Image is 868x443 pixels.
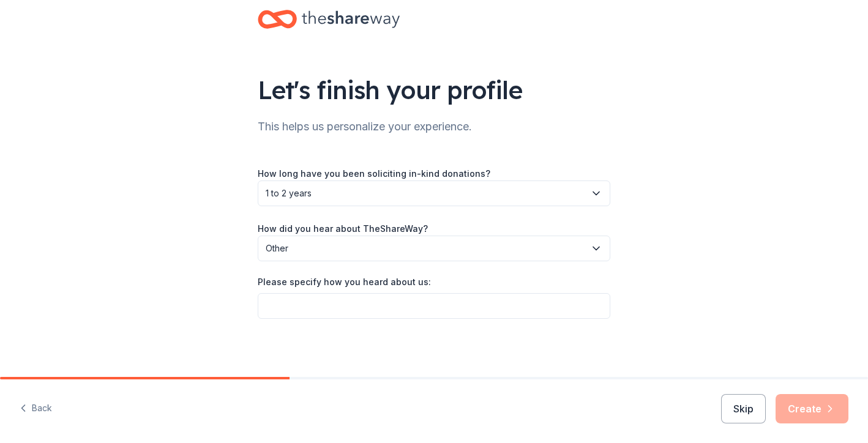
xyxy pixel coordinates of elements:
[20,396,52,422] button: Back
[258,276,431,288] label: Please specify how you heard about us:
[266,241,585,256] span: Other
[258,117,610,136] div: This helps us personalize your experience.
[721,394,766,423] button: Skip
[266,186,585,201] span: 1 to 2 years
[258,168,490,180] label: How long have you been soliciting in-kind donations?
[258,73,610,107] div: Let's finish your profile
[258,181,610,206] button: 1 to 2 years
[258,223,428,235] label: How did you hear about TheShareWay?
[258,236,610,261] button: Other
